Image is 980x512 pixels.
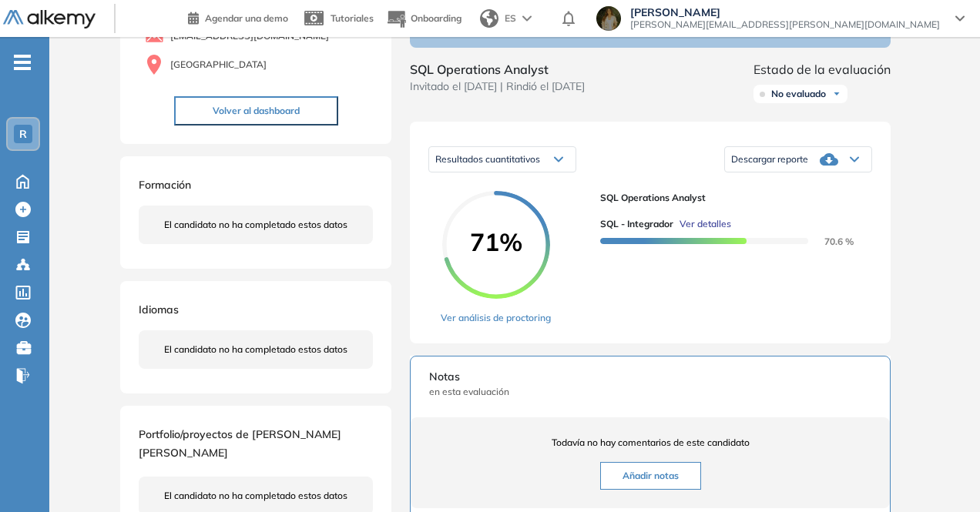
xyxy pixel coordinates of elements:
button: Volver al dashboard [174,96,338,125]
span: [GEOGRAPHIC_DATA] [170,58,267,72]
span: ES [505,12,516,25]
span: Tutoriales [331,12,374,24]
span: [PERSON_NAME] [630,6,940,18]
i: - [14,61,31,64]
span: El candidato no ha completado estos datos [164,218,347,232]
span: Invitado el [DATE] | Rindió el [DATE] [410,79,585,95]
span: R [19,128,27,140]
span: SQL - Integrador [600,217,673,231]
span: Descargar reporte [731,153,808,166]
button: Onboarding [386,2,461,35]
span: SQL Operations Analyst [410,60,585,79]
span: Portfolio/proyectos de [PERSON_NAME] [PERSON_NAME] [139,427,341,460]
img: Logo [3,10,96,29]
a: Ver análisis de proctoring [441,311,551,325]
span: [PERSON_NAME][EMAIL_ADDRESS][PERSON_NAME][DOMAIN_NAME] [630,18,940,31]
button: Ver detalles [673,217,731,231]
a: Agendar una demo [188,8,288,26]
span: Ver detalles [680,217,731,231]
span: en esta evaluación [429,385,871,399]
img: arrow [522,15,532,22]
span: Idiomas [139,303,179,316]
span: Todavía no hay comentarios de este candidato [429,436,871,450]
span: SQL Operations Analyst [600,191,860,205]
span: Onboarding [411,12,461,24]
span: Formación [139,178,191,192]
span: Notas [429,369,871,385]
img: world [480,9,498,28]
span: 71% [442,229,550,254]
span: 70.6 % [806,236,854,247]
span: No evaluado [771,88,826,100]
button: Añadir notas [600,462,701,490]
img: Ícono de flecha [832,89,841,99]
span: El candidato no ha completado estos datos [164,489,347,503]
span: Resultados cuantitativos [435,153,540,165]
span: Estado de la evaluación [753,60,891,79]
span: Agendar una demo [205,12,288,24]
span: El candidato no ha completado estos datos [164,343,347,356]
